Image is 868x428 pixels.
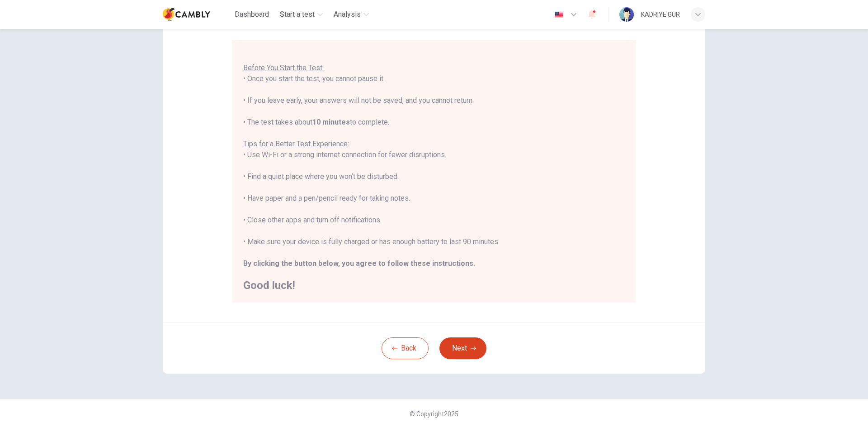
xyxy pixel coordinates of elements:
u: Before You Start the Test: [243,63,324,72]
div: You are about to start a . • Once you start the test, you cannot pause it. • If you leave early, ... [243,41,625,291]
button: Next [439,337,486,359]
img: en [553,11,565,18]
span: Start a test [280,9,315,20]
span: Analysis [334,9,361,20]
span: © Copyright 2025 [410,410,458,418]
button: Analysis [330,6,373,23]
a: Cambly logo [163,5,231,24]
button: Dashboard [231,6,273,23]
b: 10 minutes [312,118,350,126]
span: Dashboard [235,9,269,20]
h2: Good luck! [243,280,625,291]
button: Back [382,337,429,359]
u: Tips for a Better Test Experience: [243,139,349,148]
img: Cambly logo [163,5,210,24]
button: Start a test [276,6,326,23]
div: KADRIYE GUR [641,9,680,20]
b: By clicking the button below, you agree to follow these instructions. [243,259,475,268]
img: Profile picture [619,7,634,22]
